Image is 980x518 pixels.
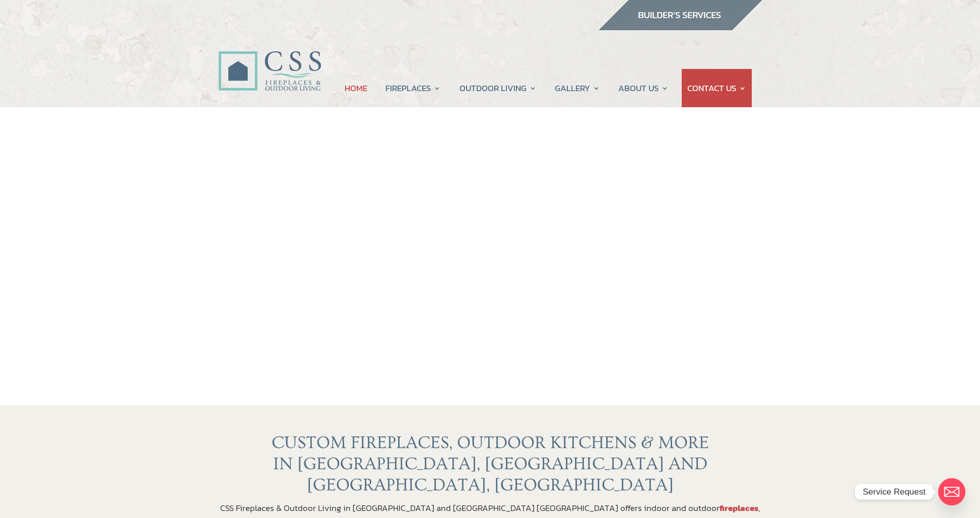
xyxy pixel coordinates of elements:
h1: CUSTOM FIREPLACES, OUTDOOR KITCHENS & MORE IN [GEOGRAPHIC_DATA], [GEOGRAPHIC_DATA] AND [GEOGRAPHI... [218,432,762,501]
a: HOME [345,69,367,107]
a: ABOUT US [618,69,669,107]
a: FIREPLACES [385,69,441,107]
a: Email [938,478,965,505]
a: builder services construction supply [598,21,762,34]
a: OUTDOOR LIVING [460,69,537,107]
a: CONTACT US [687,69,746,107]
a: fireplaces [720,501,758,514]
img: CSS Fireplaces & Outdoor Living (Formerly Construction Solutions & Supply)- Jacksonville Ormond B... [218,23,321,96]
a: GALLERY [555,69,600,107]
